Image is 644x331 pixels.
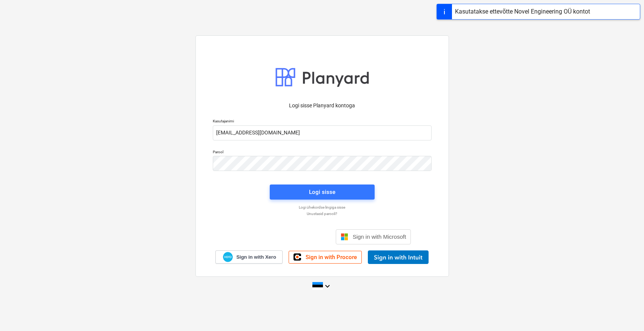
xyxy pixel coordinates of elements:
[306,254,357,261] span: Sign in with Procore
[223,252,233,262] img: Xero logo
[213,149,432,156] p: Parool
[215,250,283,264] a: Sign in with Xero
[209,211,435,216] a: Unustasid parooli?
[323,282,332,291] i: keyboard_arrow_down
[209,205,435,210] a: Logi ühekordse lingiga sisse
[289,251,362,264] a: Sign in with Procore
[353,233,406,240] span: Sign in with Microsoft
[213,119,432,125] p: Kasutajanimi
[455,7,590,16] div: Kasutatakse ettevõtte Novel Engineering OÜ kontot
[213,125,432,140] input: Kasutajanimi
[341,233,348,241] img: Microsoft logo
[229,229,334,245] iframe: Sisselogimine Google'i nupu abil
[236,254,276,261] span: Sign in with Xero
[270,185,375,200] button: Logi sisse
[309,187,335,197] div: Logi sisse
[213,102,432,110] p: Logi sisse Planyard kontoga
